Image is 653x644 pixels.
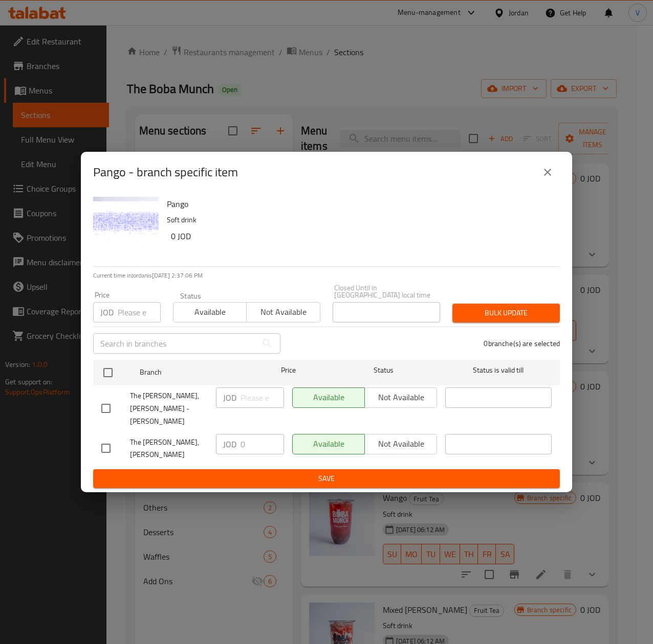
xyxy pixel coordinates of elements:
[331,364,437,377] span: Status
[173,302,247,323] button: Available
[118,302,161,323] input: Please enter price
[171,229,552,243] h6: 0 JOD
[535,160,560,185] button: close
[100,306,114,318] p: JOD
[445,364,552,377] span: Status is valid till
[140,366,246,379] span: Branch
[93,469,560,488] button: Save
[241,434,284,454] input: Please enter price
[130,389,208,428] span: The [PERSON_NAME], [PERSON_NAME] - [PERSON_NAME]
[254,364,322,377] span: Price
[93,197,159,262] img: Pango
[452,304,560,323] button: Bulk update
[484,338,560,349] p: 0 branche(s) are selected
[93,271,560,280] p: Current time in Jordan is [DATE] 2:37:06 PM
[461,307,552,319] span: Bulk update
[223,392,236,404] p: JOD
[241,387,284,408] input: Please enter price
[178,305,243,319] span: Available
[223,438,236,450] p: JOD
[246,302,320,323] button: Not available
[130,436,208,462] span: The [PERSON_NAME], [PERSON_NAME]
[167,197,552,211] h6: Pango
[167,214,552,226] p: Soft drink
[93,333,257,354] input: Search in branches
[101,472,552,485] span: Save
[251,305,316,319] span: Not available
[93,164,238,180] h2: Pango - branch specific item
